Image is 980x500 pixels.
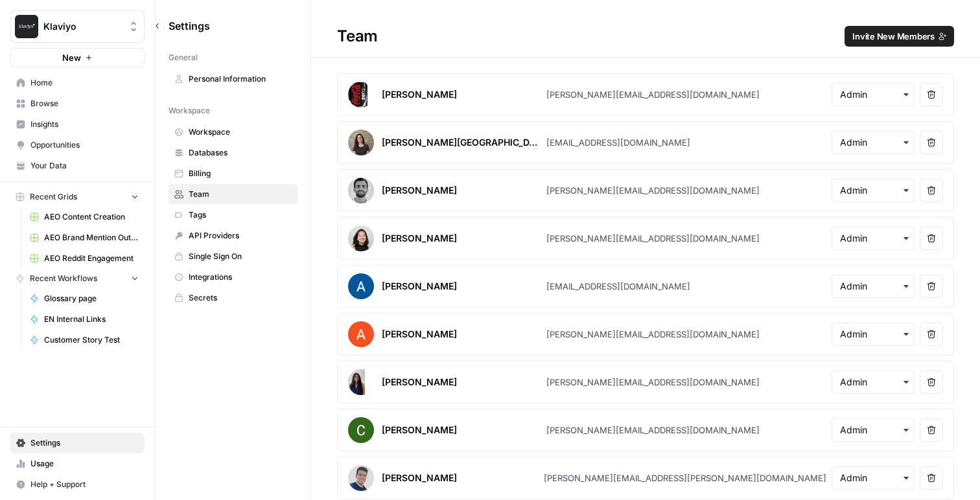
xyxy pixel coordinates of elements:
div: Team [311,26,980,47]
a: Insights [10,114,145,135]
span: Workspace [189,126,292,138]
div: [EMAIL_ADDRESS][DOMAIN_NAME] [546,136,690,149]
a: Billing [169,163,297,184]
span: Tags [189,209,292,221]
a: Single Sign On [169,246,297,267]
span: AEO Content Creation [44,211,139,223]
img: avatar [348,82,367,108]
a: Browse [10,93,145,114]
a: Customer Story Test [24,330,145,350]
span: Recent Grids [30,191,77,203]
span: Invite New Members [852,30,935,43]
div: [PERSON_NAME][GEOGRAPHIC_DATA] [382,136,541,149]
span: AEO Reddit Engagement [44,253,139,264]
span: API Providers [189,230,292,242]
span: Secrets [189,292,292,304]
button: New [10,48,145,67]
span: Billing [189,168,292,179]
a: EN Internal Links [24,309,145,330]
span: Single Sign On [189,251,292,262]
div: [PERSON_NAME][EMAIL_ADDRESS][DOMAIN_NAME] [546,424,760,437]
button: Recent Grids [10,187,145,207]
a: Workspace [169,122,297,142]
span: Glossary page [44,293,139,304]
div: [PERSON_NAME][EMAIL_ADDRESS][DOMAIN_NAME] [546,376,760,389]
div: [PERSON_NAME][EMAIL_ADDRESS][DOMAIN_NAME] [546,184,760,197]
span: New [62,51,81,64]
img: avatar [348,130,374,155]
input: Admin [840,88,906,101]
a: Databases [169,142,297,163]
div: [PERSON_NAME] [382,88,457,101]
div: [EMAIL_ADDRESS][DOMAIN_NAME] [546,280,690,293]
input: Admin [840,136,906,149]
div: [PERSON_NAME][EMAIL_ADDRESS][PERSON_NAME][DOMAIN_NAME] [544,472,826,484]
div: [PERSON_NAME][EMAIL_ADDRESS][DOMAIN_NAME] [546,232,760,245]
span: Recent Workflows [30,273,97,284]
a: Tags [169,205,297,225]
span: Settings [169,18,210,34]
a: Team [169,184,297,205]
div: [PERSON_NAME] [382,424,457,437]
img: avatar [348,177,374,203]
input: Admin [840,424,906,437]
img: avatar [348,417,374,443]
div: [PERSON_NAME][EMAIL_ADDRESS][DOMAIN_NAME] [546,88,760,101]
img: avatar [348,273,374,299]
a: Glossary page [24,288,145,309]
input: Admin [840,280,906,293]
div: [PERSON_NAME] [382,376,457,389]
a: Settings [10,433,145,453]
div: [PERSON_NAME][EMAIL_ADDRESS][DOMAIN_NAME] [546,328,760,341]
button: Invite New Members [845,26,954,47]
input: Admin [840,376,906,389]
img: avatar [348,465,374,491]
a: Your Data [10,155,145,176]
span: General [169,52,198,63]
span: Klaviyo [43,20,122,33]
input: Admin [840,184,906,197]
a: Opportunities [10,135,145,155]
input: Admin [840,328,906,341]
img: avatar [348,321,374,347]
span: Databases [189,147,292,159]
div: [PERSON_NAME] [382,280,457,293]
span: Help + Support [30,479,139,490]
span: Usage [30,458,139,470]
div: [PERSON_NAME] [382,328,457,341]
span: Opportunities [30,139,139,151]
button: Help + Support [10,474,145,495]
div: [PERSON_NAME] [382,472,457,484]
img: avatar [348,225,374,251]
a: Integrations [169,267,297,288]
span: Browse [30,98,139,109]
div: [PERSON_NAME] [382,184,457,197]
a: Usage [10,453,145,474]
input: Admin [840,472,906,484]
span: Settings [30,437,139,449]
span: Team [189,188,292,200]
img: avatar [348,369,365,395]
a: API Providers [169,225,297,246]
a: AEO Reddit Engagement [24,248,145,269]
a: Personal Information [169,69,297,89]
a: Secrets [169,288,297,308]
img: Klaviyo Logo [15,15,38,38]
span: EN Internal Links [44,313,139,325]
button: Workspace: Klaviyo [10,10,145,43]
span: AEO Brand Mention Outreach [44,232,139,244]
a: AEO Content Creation [24,207,145,227]
a: AEO Brand Mention Outreach [24,227,145,248]
span: Your Data [30,160,139,172]
button: Recent Workflows [10,269,145,288]
span: Insights [30,119,139,130]
span: Workspace [169,105,210,117]
span: Customer Story Test [44,334,139,346]
span: Integrations [189,271,292,283]
div: [PERSON_NAME] [382,232,457,245]
span: Home [30,77,139,89]
span: Personal Information [189,73,292,85]
input: Admin [840,232,906,245]
a: Home [10,73,145,93]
